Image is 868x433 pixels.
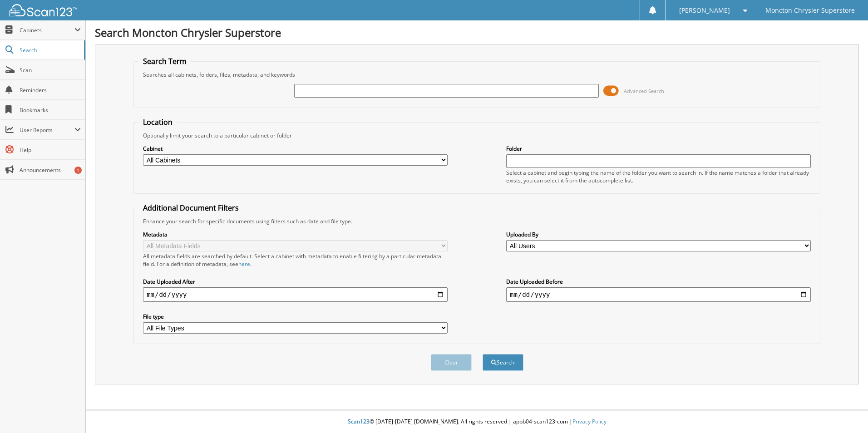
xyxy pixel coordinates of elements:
[238,260,250,268] a: here
[483,354,523,371] button: Search
[20,166,81,174] span: Announcements
[572,418,607,425] a: Privacy Policy
[506,287,811,302] input: end
[74,167,82,174] div: 1
[431,354,472,371] button: Clear
[138,217,815,225] div: Enhance your search for specific documents using filters such as date and file type.
[506,145,811,153] label: Folder
[138,71,815,79] div: Searches all cabinets, folders, files, metadata, and keywords
[138,56,191,66] legend: Search Term
[679,8,730,13] span: [PERSON_NAME]
[624,88,664,94] span: Advanced Search
[95,25,859,40] h1: Search Moncton Chrysler Superstore
[765,8,855,13] span: Moncton Chrysler Superstore
[143,313,448,320] label: File type
[506,278,811,285] label: Date Uploaded Before
[20,46,79,54] span: Search
[20,146,81,154] span: Help
[143,278,448,285] label: Date Uploaded After
[506,169,811,184] div: Select a cabinet and begin typing the name of the folder you want to search in. If the name match...
[143,287,448,302] input: start
[143,252,448,268] div: All metadata fields are searched by default. Select a cabinet with metadata to enable filtering b...
[138,132,815,139] div: Optionally limit your search to a particular cabinet or folder
[86,411,868,433] div: © [DATE]-[DATE] [DOMAIN_NAME]. All rights reserved | appb04-scan123-com |
[138,203,243,213] legend: Additional Document Filters
[506,231,811,238] label: Uploaded By
[20,86,81,94] span: Reminders
[20,126,74,134] span: User Reports
[143,145,448,153] label: Cabinet
[9,4,77,16] img: scan123-logo-white.svg
[348,418,370,425] span: Scan123
[143,231,448,238] label: Metadata
[138,117,177,127] legend: Location
[20,106,81,114] span: Bookmarks
[20,66,81,74] span: Scan
[20,26,74,34] span: Cabinets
